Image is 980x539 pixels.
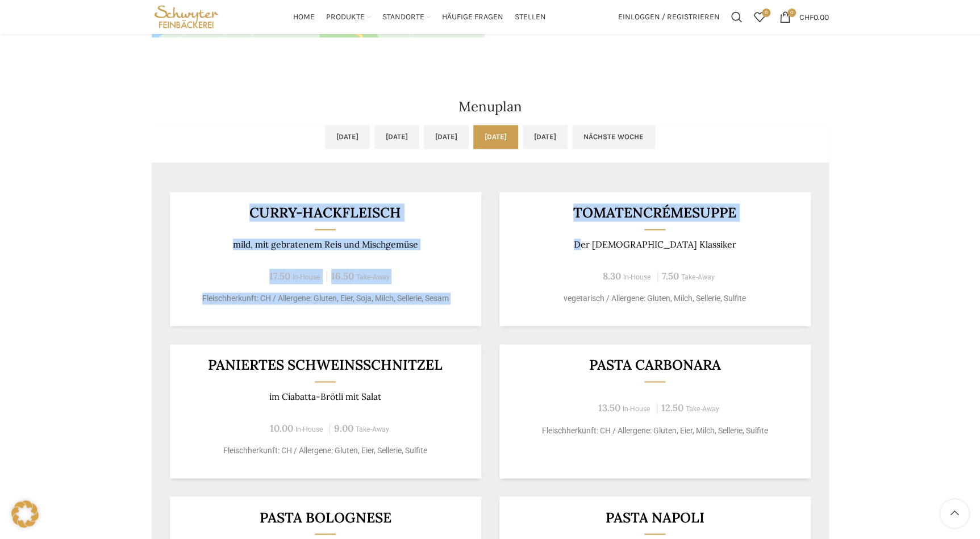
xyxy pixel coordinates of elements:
a: Standorte [382,6,431,28]
span: Produkte [326,12,365,23]
span: 17.50 [269,270,290,282]
div: Meine Wunschliste [748,6,771,28]
h3: Pasta Carbonara [513,358,796,372]
span: CHF [799,12,814,22]
span: 0 [787,9,796,17]
span: In-House [295,425,323,433]
a: [DATE] [523,125,568,149]
p: Fleischherkunft: CH / Allergene: Gluten, Eier, Soja, Milch, Sellerie, Sesam [184,293,467,304]
h3: Tomatencrémesuppe [513,206,796,220]
span: 9.00 [334,422,353,434]
span: In-House [293,273,320,281]
p: im Ciabatta-Brötli mit Salat [184,391,467,402]
h3: Paniertes Schweinsschnitzel [184,358,467,372]
a: Nächste Woche [572,125,655,149]
span: Standorte [382,12,424,23]
span: 7.50 [662,270,679,282]
a: Häufige Fragen [442,6,503,28]
h2: Menuplan [152,100,829,114]
span: 13.50 [598,402,620,414]
span: 16.50 [331,270,354,282]
a: Produkte [326,6,371,28]
span: Einloggen / Registrieren [618,13,720,21]
span: Take-Away [681,273,715,281]
h3: Pasta Napoli [513,510,796,524]
div: Main navigation [227,6,612,28]
span: 12.50 [661,402,683,414]
h3: Curry-Hackfleisch [184,206,467,220]
a: [DATE] [424,125,469,149]
p: Der [DEMOGRAPHIC_DATA] Klassiker [513,239,796,250]
a: [DATE] [374,125,419,149]
span: Häufige Fragen [442,12,503,23]
span: 8.30 [603,270,621,282]
p: vegetarisch / Allergene: Gluten, Milch, Sellerie, Sulfite [513,293,796,304]
a: Scroll to top button [940,499,969,528]
span: 10.00 [270,422,293,434]
span: In-House [623,405,650,413]
p: Fleischherkunft: CH / Allergene: Gluten, Eier, Milch, Sellerie, Sulfite [513,425,796,437]
a: 0 [748,6,771,28]
bdi: 0.00 [799,12,829,22]
p: Fleischherkunft: CH / Allergene: Gluten, Eier, Sellerie, Sulfite [184,445,467,457]
a: [DATE] [473,125,518,149]
a: Stellen [515,6,546,28]
span: Home [293,12,315,23]
span: 0 [762,9,770,17]
span: Take-Away [686,405,719,413]
span: Take-Away [356,273,390,281]
a: Site logo [152,11,222,21]
a: Home [293,6,315,28]
a: Einloggen / Registrieren [612,6,725,28]
a: [DATE] [325,125,370,149]
span: Stellen [515,12,546,23]
h3: Pasta Bolognese [184,510,467,524]
a: 0 CHF0.00 [774,6,835,28]
p: mild, mit gebratenem Reis und Mischgemüse [184,239,467,250]
span: In-House [623,273,651,281]
span: Take-Away [356,425,389,433]
a: Suchen [725,6,748,28]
